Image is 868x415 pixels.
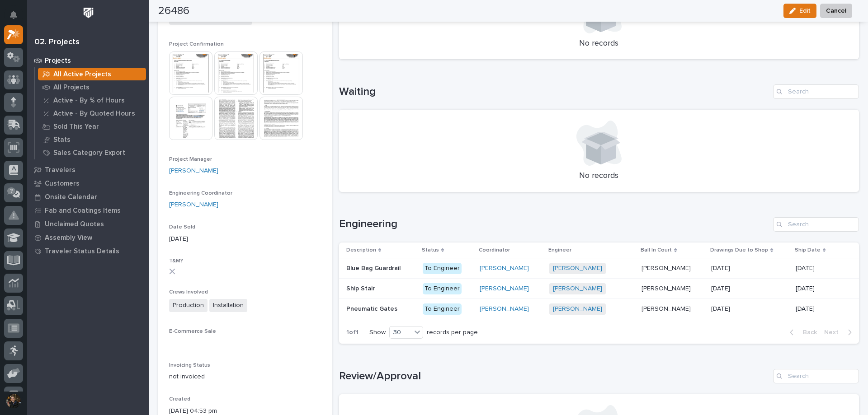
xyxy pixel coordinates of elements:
[799,7,811,15] span: Edit
[346,263,402,272] p: Blue Bag Guardrail
[427,329,478,336] p: records per page
[53,136,71,144] p: Stats
[27,204,149,217] a: Fab and Coatings Items
[169,166,218,176] a: [PERSON_NAME]
[710,245,768,255] p: Drawings Due to Shop
[553,285,602,293] a: [PERSON_NAME]
[422,245,439,255] p: Status
[796,285,833,293] p: [DATE]
[34,37,80,47] div: 02. Projects
[773,84,859,99] input: Search
[11,11,23,25] div: Notifications
[711,283,732,293] p: [DATE]
[169,363,210,368] span: Invoicing Status
[350,39,849,49] p: No records
[711,303,732,313] p: [DATE]
[346,283,377,293] p: Ship Stair
[53,149,125,157] p: Sales Category Export
[169,191,232,196] span: Engineering Coordinator
[797,328,817,336] span: Back
[27,54,149,67] a: Projects
[642,263,693,272] p: [PERSON_NAME]
[773,217,859,232] input: Search
[169,258,183,264] span: T&M?
[350,171,849,181] p: No records
[35,68,149,80] a: All Active Projects
[169,224,195,230] span: Date Sold
[80,5,97,21] img: Workspace Logo
[53,97,125,105] p: Active - By % of Hours
[169,289,208,295] span: Crews Involved
[45,180,80,188] p: Customers
[783,4,816,18] button: Edit
[480,265,529,272] a: [PERSON_NAME]
[423,263,462,274] div: To Engineer
[27,231,149,244] a: Assembly View
[169,200,218,210] a: [PERSON_NAME]
[169,42,224,47] span: Project Confirmation
[390,328,411,337] div: 30
[795,245,821,255] p: Ship Date
[339,258,859,279] tr: Blue Bag GuardrailBlue Bag Guardrail To Engineer[PERSON_NAME] [PERSON_NAME] [PERSON_NAME][PERSON_...
[548,245,571,255] p: Engineer
[4,392,23,410] button: users-avatar
[53,110,135,118] p: Active - By Quoted Hours
[27,190,149,204] a: Onsite Calendar
[35,120,149,133] a: Sold This Year
[783,328,821,336] button: Back
[169,299,208,312] span: Production
[369,329,386,336] p: Show
[169,234,321,244] p: [DATE]
[209,299,247,312] span: Installation
[796,265,833,272] p: [DATE]
[339,218,770,231] h1: Engineering
[346,303,399,313] p: Pneumatic Gates
[826,5,846,16] span: Cancel
[773,369,859,383] input: Search
[27,163,149,177] a: Travelers
[553,305,602,313] a: [PERSON_NAME]
[35,94,149,107] a: Active - By % of Hours
[45,57,71,65] p: Projects
[53,70,111,79] p: All Active Projects
[339,279,859,299] tr: Ship StairShip Stair To Engineer[PERSON_NAME] [PERSON_NAME] [PERSON_NAME][PERSON_NAME] [DATE][DAT...
[27,244,149,258] a: Traveler Status Details
[45,247,119,256] p: Traveler Status Details
[423,303,462,315] div: To Engineer
[339,322,366,344] p: 1 of 1
[45,234,92,242] p: Assembly View
[820,4,852,18] button: Cancel
[45,166,75,174] p: Travelers
[339,370,770,383] h1: Review/Approval
[641,245,672,255] p: Ball In Court
[479,245,510,255] p: Coordinator
[158,5,189,18] h2: 26486
[642,303,693,313] p: [PERSON_NAME]
[169,157,212,162] span: Project Manager
[339,85,770,98] h1: Waiting
[796,305,833,313] p: [DATE]
[821,328,859,336] button: Next
[169,396,190,402] span: Created
[53,84,90,92] p: All Projects
[642,283,693,293] p: [PERSON_NAME]
[45,220,104,228] p: Unclaimed Quotes
[53,123,99,131] p: Sold This Year
[45,207,121,215] p: Fab and Coatings Items
[553,265,602,272] a: [PERSON_NAME]
[27,217,149,231] a: Unclaimed Quotes
[45,193,97,201] p: Onsite Calendar
[27,177,149,190] a: Customers
[346,245,376,255] p: Description
[35,133,149,146] a: Stats
[423,283,462,294] div: To Engineer
[35,81,149,93] a: All Projects
[480,305,529,313] a: [PERSON_NAME]
[35,107,149,120] a: Active - By Quoted Hours
[711,263,732,272] p: [DATE]
[169,329,216,334] span: E-Commerce Sale
[339,299,859,319] tr: Pneumatic GatesPneumatic Gates To Engineer[PERSON_NAME] [PERSON_NAME] [PERSON_NAME][PERSON_NAME] ...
